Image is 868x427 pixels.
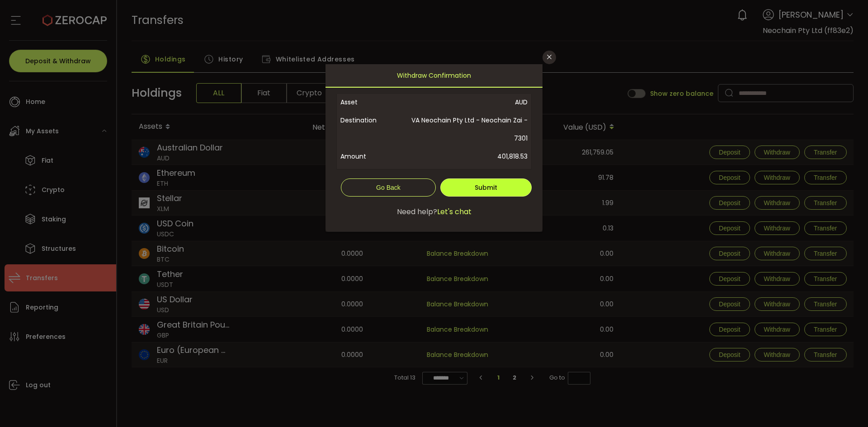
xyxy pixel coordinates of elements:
[397,206,437,217] span: Need help?
[340,147,398,165] span: Amount
[341,178,436,197] button: Go Back
[376,184,401,191] span: Go Back
[440,178,532,197] button: Submit
[340,93,398,111] span: Asset
[398,93,528,111] span: AUD
[823,384,868,427] iframe: Chat Widget
[340,111,398,147] span: Destination
[397,64,471,87] span: Withdraw Confirmation
[398,147,528,165] span: 401,818.53
[325,64,542,232] div: dialog
[437,206,472,217] span: Let's chat
[542,51,556,64] button: Close
[398,111,528,147] span: VA Neochain Pty Ltd - Neochain Zai - 7301
[475,183,497,192] span: Submit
